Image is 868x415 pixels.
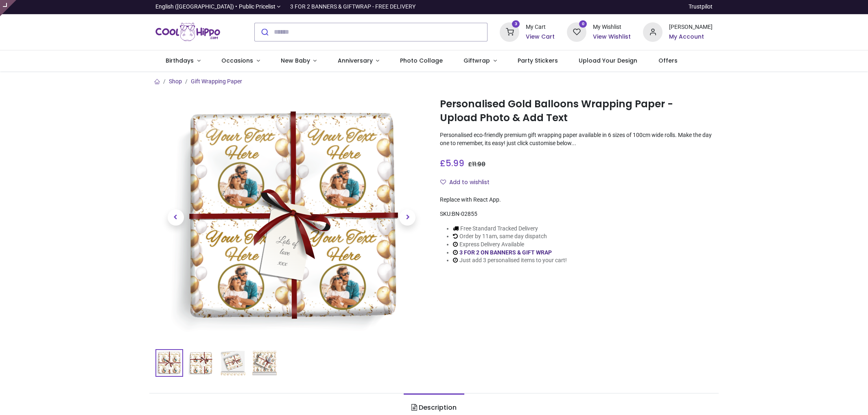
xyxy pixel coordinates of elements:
span: Party Stickers [518,56,558,65]
img: BN-02855-02 [188,350,214,376]
span: Upload Your Design [579,56,637,65]
sup: 0 [579,20,587,28]
span: Previous [168,209,184,226]
a: Occasions [211,50,270,72]
div: 3 FOR 2 BANNERS & GIFTWRAP - FREE DELIVERY [290,3,415,11]
a: Gift Wrapping Paper [191,78,242,85]
li: Just add 3 personalised items to your cart! [453,256,567,265]
a: 0 [567,28,586,35]
a: English ([GEOGRAPHIC_DATA]) •Public Pricelist [155,3,281,11]
a: New Baby [270,50,327,72]
img: Personalised Gold Balloons Wrapping Paper - Upload Photo & Add Text [170,96,414,339]
span: Birthdays [166,56,194,65]
span: Photo Collage [400,56,443,65]
h1: Personalised Gold Balloons Wrapping Paper - Upload Photo & Add Text [440,97,713,125]
i: Add to wishlist [440,179,446,185]
sup: 3 [512,20,520,28]
span: Anniversary [338,56,373,65]
img: Cool Hippo [155,21,221,43]
span: New Baby [281,56,310,65]
span: Next [399,209,415,226]
span: £ [468,160,485,168]
span: £ [440,157,464,169]
button: Add to wishlistAdd to wishlist [440,176,496,189]
p: Personalised eco-friendly premium gift wrapping paper available in 6 sizes of 100cm wide rolls. M... [440,131,713,147]
a: Birthdays [155,50,211,72]
span: 5.99 [446,157,464,169]
div: SKU: [440,210,713,218]
a: Logo of Cool Hippo [155,21,221,43]
a: Shop [169,78,182,85]
a: My Account [669,33,713,41]
a: 3 [500,28,519,35]
a: Anniversary [327,50,390,72]
a: View Wishlist [593,33,631,41]
li: Free Standard Tracked Delivery [453,225,567,233]
a: Previous [155,132,196,303]
span: Giftwrap [464,56,490,65]
img: Personalised Gold Balloons Wrapping Paper - Upload Photo & Add Text [156,350,182,376]
div: My Cart [526,23,555,31]
a: Next [387,132,428,303]
span: Occasions [221,56,253,65]
a: View Cart [526,33,555,41]
li: Express Delivery Available [453,241,567,249]
span: 11.98 [472,160,485,168]
span: Offers [658,56,678,65]
span: Public Pricelist [239,3,275,11]
span: BN-02855 [452,211,477,217]
div: My Wishlist [593,23,631,31]
div: Replace with React App. [440,196,713,204]
button: Submit [255,23,274,41]
li: Order by 11am, same day dispatch [453,232,567,241]
a: Giftwrap [453,50,507,72]
img: BN-02855-04 [251,350,278,376]
img: BN-02855-03 [220,350,246,376]
div: [PERSON_NAME] [669,23,713,31]
a: 3 FOR 2 ON BANNERS & GIFT WRAP [459,249,552,256]
a: Trustpilot [689,3,713,11]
